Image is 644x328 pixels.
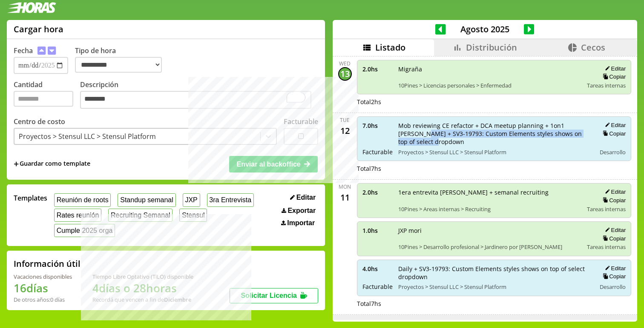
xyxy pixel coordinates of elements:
[14,46,33,55] label: Fecha
[340,116,350,124] div: Tue
[602,226,626,234] button: Editar
[357,98,632,106] div: Total 2 hs
[164,296,191,303] b: Diciembre
[7,2,56,13] img: logotipo
[108,209,172,222] button: Recruiting Semanal
[75,46,169,74] label: Tipo de hora
[587,205,626,213] span: Tareas internas
[75,57,162,73] select: Tipo de hora
[14,117,65,126] label: Centro de costo
[287,193,318,202] button: Editar
[466,42,517,53] span: Distribución
[600,283,626,291] span: Desarrollo
[54,224,115,237] button: Cumple 2025 orga
[279,206,318,215] button: Exportar
[600,130,626,137] button: Copiar
[179,209,207,222] button: Stensul
[446,23,524,35] span: Agosto 2025
[398,148,590,156] span: Proyectos > Stensul LLC > Stensul Platform
[14,159,90,169] span: +Guardar como template
[14,280,72,296] h1: 16 días
[600,73,626,80] button: Copiar
[14,258,80,269] h2: Información útil
[207,193,254,206] button: 3ra Entrevista
[398,122,590,146] span: Mob reviewing CE refactor + DCA meetup planning + 1on1 [PERSON_NAME] + SV3-19793: Custom Elements...
[14,91,73,107] input: Cantidad
[229,156,318,172] button: Enviar al backoffice
[241,292,297,299] span: Solicitar Licencia
[284,117,318,126] label: Facturable
[92,296,193,303] div: Recordá que vencen a fin de
[362,226,392,235] span: 1.0 hs
[398,65,581,73] span: Migraña
[602,265,626,272] button: Editar
[581,42,605,53] span: Cecos
[19,132,156,141] div: Proyectos > Stensul LLC > Stensul Platform
[602,65,626,72] button: Editar
[287,207,316,215] span: Exportar
[357,300,632,308] div: Total 7 hs
[602,188,626,195] button: Editar
[600,235,626,242] button: Copiar
[362,188,392,196] span: 2.0 hs
[587,82,626,89] span: Tareas internas
[287,219,315,227] span: Importar
[14,273,72,280] div: Vacaciones disponibles
[80,91,311,109] textarea: To enrich screen reader interactions, please activate Accessibility in Grammarly extension settings
[333,56,637,320] div: scrollable content
[92,280,193,296] h1: 4 días o 28 horas
[375,42,405,53] span: Listado
[398,243,581,251] span: 10Pines > Desarrollo profesional > Jardinero por [PERSON_NAME]
[362,122,392,130] span: 7.0 hs
[339,183,351,190] div: Mon
[14,159,19,169] span: +
[118,193,175,206] button: Standup semanal
[362,65,392,73] span: 2.0 hs
[600,148,626,156] span: Desarrollo
[339,318,350,325] div: Sun
[183,193,200,206] button: JXP
[602,122,626,129] button: Editar
[338,124,352,137] div: 12
[398,205,581,213] span: 10Pines > Areas internas > Recruiting
[398,188,581,196] span: 1era entrevita [PERSON_NAME] + semanal recruiting
[54,193,111,206] button: Reunión de roots
[14,80,80,111] label: Cantidad
[398,265,590,281] span: Daily + SV3-19793: Custom Elements styles shows on top of select dropdown
[14,23,63,35] h1: Cargar hora
[362,265,392,273] span: 4.0 hs
[362,148,392,156] span: Facturable
[338,67,352,81] div: 13
[54,209,101,222] button: Rates reunión
[587,243,626,251] span: Tareas internas
[357,164,632,172] div: Total 7 hs
[92,273,193,280] div: Tiempo Libre Optativo (TiLO) disponible
[296,194,316,201] span: Editar
[339,60,351,67] div: Wed
[14,193,47,203] span: Templates
[14,296,72,303] div: De otros años: 0 días
[398,226,581,235] span: JXP mori
[398,283,590,291] span: Proyectos > Stensul LLC > Stensul Platform
[362,283,392,291] span: Facturable
[398,82,581,89] span: 10Pines > Licencias personales > Enfermedad
[600,273,626,280] button: Copiar
[600,197,626,204] button: Copiar
[80,80,318,111] label: Descripción
[236,161,300,168] span: Enviar al backoffice
[230,288,318,303] button: Solicitar Licencia
[338,190,352,204] div: 11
